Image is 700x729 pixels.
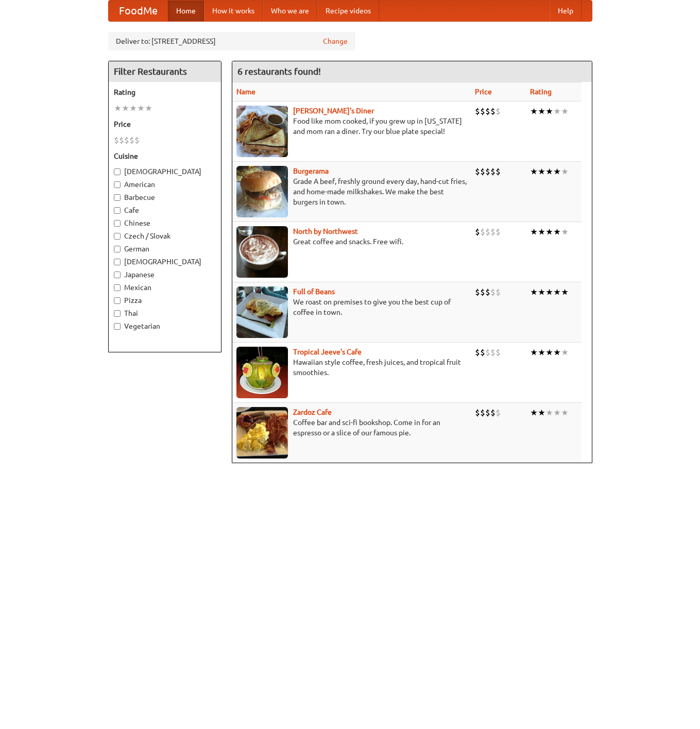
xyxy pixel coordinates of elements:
[530,166,538,177] li: ★
[293,287,335,296] a: Full of Beans
[129,134,134,146] li: $
[553,286,561,298] li: ★
[114,87,216,97] h5: Rating
[475,106,480,117] li: $
[293,107,374,115] a: [PERSON_NAME]'s Diner
[114,179,216,190] label: American
[485,347,490,358] li: $
[538,407,545,418] li: ★
[480,347,485,358] li: $
[485,106,490,117] li: $
[114,282,216,293] label: Mexican
[490,106,496,117] li: $
[485,286,490,298] li: $
[490,407,496,418] li: $
[553,226,561,238] li: ★
[114,207,121,214] input: Cafe
[538,286,545,298] li: ★
[561,166,569,177] li: ★
[236,347,288,398] img: jeeves.jpg
[145,103,152,114] li: ★
[236,417,467,438] p: Coffee bar and sci-fi bookshop. Come in for an espresso or a slice of our famous pie.
[114,297,121,304] input: Pizza
[538,347,545,358] li: ★
[475,407,480,418] li: $
[323,36,348,46] a: Change
[545,226,553,238] li: ★
[129,103,137,114] li: ★
[530,88,552,96] a: Rating
[109,61,221,82] h4: Filter Restaurants
[236,286,288,338] img: beans.jpg
[317,1,379,21] a: Recipe videos
[485,407,490,418] li: $
[538,166,545,177] li: ★
[134,134,140,146] li: $
[545,166,553,177] li: ★
[538,226,545,238] li: ★
[114,119,216,129] h5: Price
[475,226,480,238] li: $
[480,407,485,418] li: $
[530,226,538,238] li: ★
[114,269,216,280] label: Japanese
[530,407,538,418] li: ★
[114,151,216,161] h5: Cuisine
[475,286,480,298] li: $
[475,347,480,358] li: $
[114,220,121,227] input: Chinese
[490,166,496,177] li: $
[561,226,569,238] li: ★
[109,1,168,21] a: FoodMe
[550,1,582,21] a: Help
[293,227,358,235] a: North by Northwest
[293,348,362,356] a: Tropical Jeeve's Cafe
[496,407,501,418] li: $
[114,259,121,265] input: [DEMOGRAPHIC_DATA]
[236,297,467,317] p: We roast on premises to give you the best cup of coffee in town.
[114,308,216,318] label: Thai
[237,66,321,76] ng-pluralize: 6 restaurants found!
[236,236,467,247] p: Great coffee and snacks. Free wifi.
[545,286,553,298] li: ★
[236,88,255,96] a: Name
[114,192,216,202] label: Barbecue
[114,233,121,240] input: Czech / Slovak
[480,226,485,238] li: $
[168,1,204,21] a: Home
[293,167,329,175] a: Burgerama
[114,323,121,330] input: Vegetarian
[114,310,121,317] input: Thai
[263,1,317,21] a: Who we are
[114,181,121,188] input: American
[496,226,501,238] li: $
[124,134,129,146] li: $
[293,408,332,416] a: Zardoz Cafe
[475,88,492,96] a: Price
[496,347,501,358] li: $
[204,1,263,21] a: How it works
[545,407,553,418] li: ★
[114,194,121,201] input: Barbecue
[114,244,216,254] label: German
[114,103,122,114] li: ★
[122,103,129,114] li: ★
[114,168,121,175] input: [DEMOGRAPHIC_DATA]
[236,407,288,459] img: zardoz.jpg
[480,166,485,177] li: $
[114,257,216,267] label: [DEMOGRAPHIC_DATA]
[114,246,121,252] input: German
[114,231,216,241] label: Czech / Slovak
[553,407,561,418] li: ★
[114,284,121,291] input: Mexican
[496,166,501,177] li: $
[553,166,561,177] li: ★
[114,272,121,278] input: Japanese
[236,226,288,278] img: north.jpg
[114,134,119,146] li: $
